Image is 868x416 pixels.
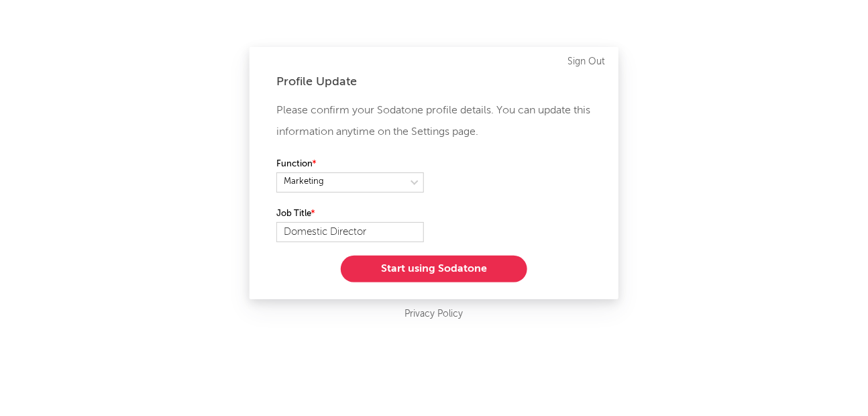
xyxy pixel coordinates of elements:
a: Privacy Policy [405,306,464,323]
label: Job Title [276,206,424,222]
button: Start using Sodatone [341,256,527,282]
p: Please confirm your Sodatone profile details. You can update this information anytime on the Sett... [276,100,592,143]
div: Profile Update [276,74,592,90]
label: Function [276,156,424,172]
a: Sign Out [567,54,605,70]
